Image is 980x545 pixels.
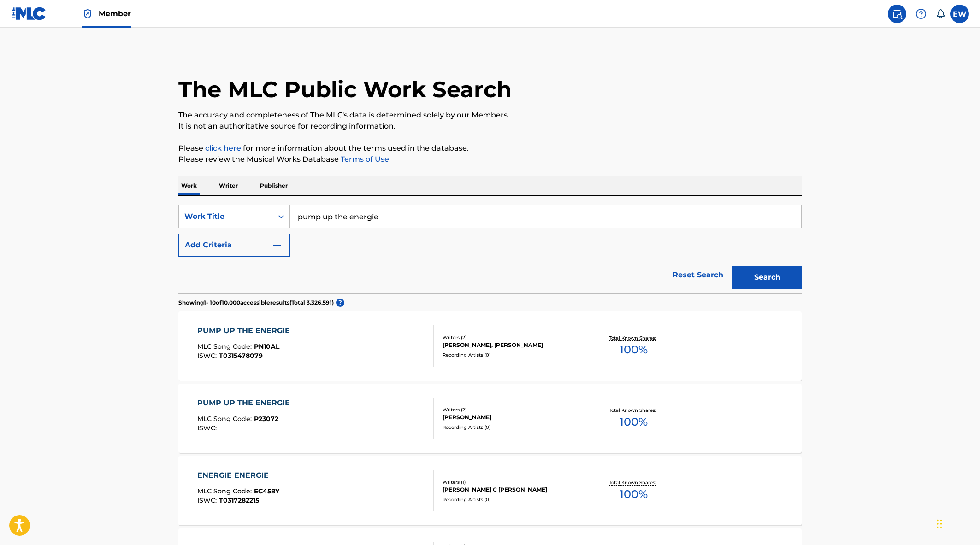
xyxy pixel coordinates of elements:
img: Top Rightsholder [82,8,93,19]
p: Total Known Shares: [609,334,658,341]
span: P23072 [254,415,278,423]
div: [PERSON_NAME], [PERSON_NAME] [443,341,582,349]
p: Writer [216,176,241,195]
span: 100 % [620,414,648,430]
a: Terms of Use [339,155,389,164]
div: [PERSON_NAME] C [PERSON_NAME] [443,486,582,494]
div: PUMP UP THE ENERGIE [197,398,295,409]
a: PUMP UP THE ENERGIEMLC Song Code:PN10ALISWC:T0315478079Writers (2)[PERSON_NAME], [PERSON_NAME]Rec... [178,311,802,381]
span: T0317282215 [219,496,259,504]
p: It is not an authoritative source for recording information. [178,121,802,132]
a: click here [205,144,241,152]
div: User Menu [950,5,969,23]
span: ISWC : [197,496,219,504]
button: Search [732,266,802,289]
iframe: Resource Center [954,376,980,451]
div: Notifications [936,9,945,18]
button: Add Criteria [178,234,290,257]
div: Recording Artists ( 0 ) [443,496,582,503]
h1: The MLC Public Work Search [178,76,512,103]
div: Writers ( 2 ) [443,406,582,413]
div: Recording Artists ( 0 ) [443,352,582,358]
span: T0315478079 [219,352,263,360]
p: Total Known Shares: [609,479,658,486]
a: ENERGIE ENERGIEMLC Song Code:EC458YISWC:T0317282215Writers (1)[PERSON_NAME] C [PERSON_NAME]Record... [178,456,802,525]
div: Drag [937,510,942,538]
span: MLC Song Code : [197,342,254,351]
p: Please for more information about the terms used in the database. [178,143,802,154]
div: Writers ( 2 ) [443,334,582,341]
span: 100 % [620,486,648,503]
a: Public Search [888,5,906,23]
div: PUMP UP THE ENERGIE [197,325,295,336]
p: Please review the Musical Works Database [178,154,802,165]
a: PUMP UP THE ENERGIEMLC Song Code:P23072ISWC:Writers (2)[PERSON_NAME]Recording Artists (0)Total Kn... [178,384,802,453]
div: Work Title [184,211,267,222]
img: 9d2ae6d4665cec9f34b9.svg [272,240,283,251]
img: help [915,8,927,19]
div: Writers ( 1 ) [443,479,582,486]
span: PN10AL [254,342,279,351]
p: The accuracy and completeness of The MLC's data is determined solely by our Members. [178,110,802,121]
span: Member [99,8,131,19]
form: Search Form [178,205,802,293]
span: MLC Song Code : [197,415,254,423]
span: ISWC : [197,352,219,360]
p: Total Known Shares: [609,407,658,414]
iframe: Chat Widget [934,501,980,545]
a: Reset Search [668,265,728,285]
p: Showing 1 - 10 of 10,000 accessible results (Total 3,326,591 ) [178,299,334,307]
span: MLC Song Code : [197,487,254,495]
span: ISWC : [197,424,219,432]
img: MLC Logo [11,7,47,20]
p: Work [178,176,200,195]
img: search [891,8,903,19]
p: Publisher [257,176,290,195]
div: Help [912,5,930,23]
span: 100 % [620,341,648,358]
div: Recording Artists ( 0 ) [443,424,582,431]
span: EC458Y [254,487,279,495]
span: ? [336,299,344,307]
div: ENERGIE ENERGIE [197,470,279,481]
div: [PERSON_NAME] [443,413,582,422]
